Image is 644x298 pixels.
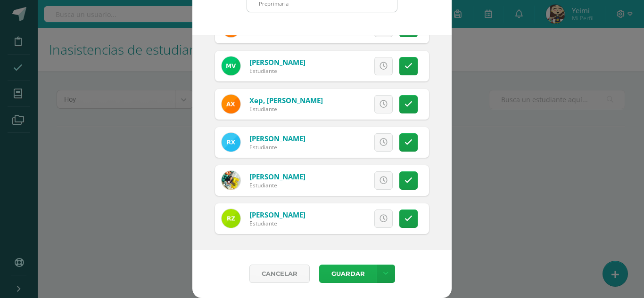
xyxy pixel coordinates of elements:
[222,133,240,152] img: c0246b919a23f536a1545ce973764fec.png
[222,171,240,190] img: 8107c2bff9501d1de8d20a7c454f9524.png
[249,134,305,143] a: [PERSON_NAME]
[249,172,305,181] a: [PERSON_NAME]
[222,95,240,113] img: 1471c219c920498a37f6add47c7014b4.png
[222,56,240,75] img: 944d2ca37f3e69646dc64cb8271e668e.png
[249,96,323,105] a: Xep, [PERSON_NAME]
[222,209,240,228] img: 763465515d8369aac1162e3f34df77aa.png
[249,181,305,189] div: Estudiante
[249,219,305,227] div: Estudiante
[249,105,323,113] div: Estudiante
[249,57,305,67] a: [PERSON_NAME]
[319,265,377,283] button: Guardar
[249,265,310,283] a: Cancelar
[249,210,305,219] a: [PERSON_NAME]
[249,143,305,151] div: Estudiante
[249,67,305,75] div: Estudiante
